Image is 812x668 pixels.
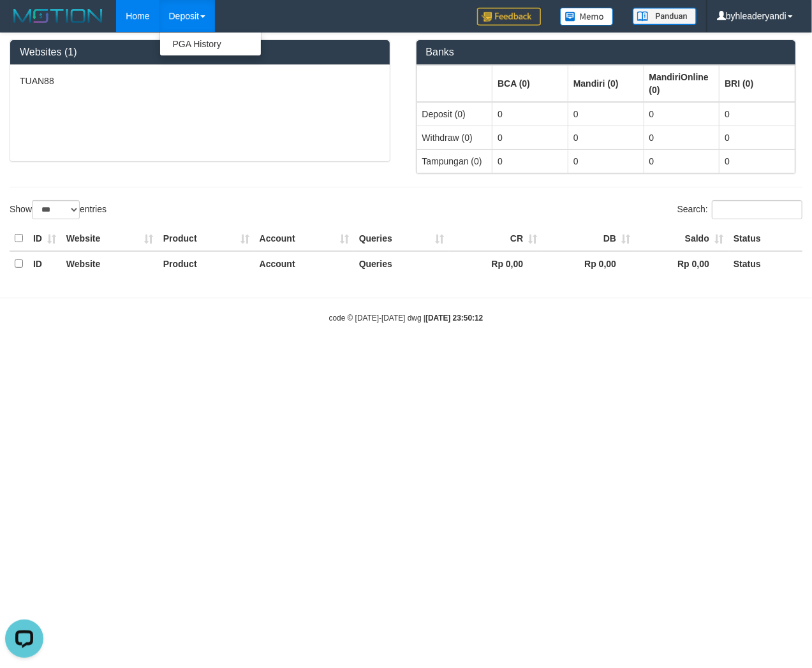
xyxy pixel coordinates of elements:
[635,226,728,251] th: Saldo
[417,126,492,149] td: Withdraw (0)
[542,226,635,251] th: DB
[492,149,568,173] td: 0
[426,47,786,58] h3: Banks
[568,126,644,149] td: 0
[61,251,158,276] th: Website
[720,65,795,102] th: Group: activate to sort column ascending
[635,251,728,276] th: Rp 0,00
[10,200,107,219] label: Show entries
[449,226,542,251] th: CR
[28,251,61,276] th: ID
[492,126,568,149] td: 0
[28,226,61,251] th: ID
[417,102,492,126] td: Deposit (0)
[417,65,492,102] th: Group: activate to sort column ascending
[61,226,158,251] th: Website
[158,226,255,251] th: Product
[644,126,720,149] td: 0
[542,251,635,276] th: Rp 0,00
[644,149,720,173] td: 0
[255,226,354,251] th: Account
[354,226,450,251] th: Queries
[20,75,380,87] p: TUAN88
[644,65,720,102] th: Group: activate to sort column ascending
[728,251,802,276] th: Status
[329,314,484,323] small: code © [DATE]-[DATE] dwg |
[633,8,697,25] img: panduan.png
[160,36,261,52] a: PGA History
[158,251,255,276] th: Product
[720,102,795,126] td: 0
[5,5,43,43] button: Open LiveChat chat widget
[449,251,542,276] th: Rp 0,00
[712,200,802,219] input: Search:
[560,8,614,25] img: Button%20Memo.svg
[568,102,644,126] td: 0
[32,200,80,219] select: Showentries
[417,149,492,173] td: Tampungan (0)
[492,65,568,102] th: Group: activate to sort column ascending
[492,102,568,126] td: 0
[20,47,380,58] h3: Websites (1)
[255,251,354,276] th: Account
[568,65,644,102] th: Group: activate to sort column ascending
[728,226,802,251] th: Status
[10,6,107,25] img: MOTION_logo.png
[568,149,644,173] td: 0
[425,314,483,323] strong: [DATE] 23:50:12
[477,8,541,25] img: Feedback.jpg
[677,200,802,219] label: Search:
[644,102,720,126] td: 0
[720,126,795,149] td: 0
[354,251,450,276] th: Queries
[720,149,795,173] td: 0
